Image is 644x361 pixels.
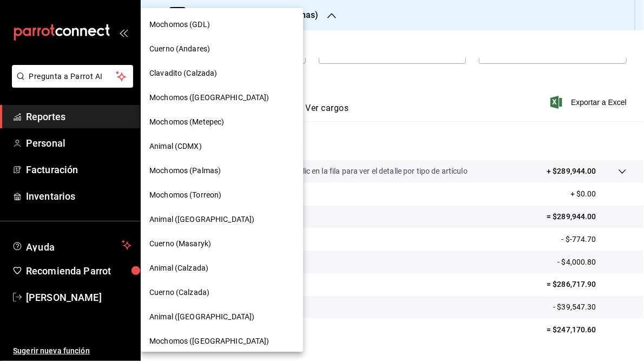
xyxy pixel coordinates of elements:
[141,134,303,159] div: Animal (CDMX)
[141,61,303,86] div: Clavadito (Calzada)
[149,311,254,323] span: Animal ([GEOGRAPHIC_DATA])
[141,37,303,61] div: Cuerno (Andares)
[149,262,208,274] span: Animal (Calzada)
[149,116,224,128] span: Mochomos (Metepec)
[141,207,303,232] div: Animal ([GEOGRAPHIC_DATA])
[149,214,254,225] span: Animal ([GEOGRAPHIC_DATA])
[149,165,221,176] span: Mochomos (Palmas)
[149,68,218,79] span: Clavadito (Calzada)
[141,110,303,134] div: Mochomos (Metepec)
[149,336,270,347] span: Mochomos ([GEOGRAPHIC_DATA])
[141,12,303,37] div: Mochomos (GDL)
[149,141,202,152] span: Animal (CDMX)
[141,232,303,256] div: Cuerno (Masaryk)
[149,92,270,103] span: Mochomos ([GEOGRAPHIC_DATA])
[149,189,221,201] span: Mochomos (Torreon)
[141,329,303,353] div: Mochomos ([GEOGRAPHIC_DATA])
[149,43,210,55] span: Cuerno (Andares)
[141,280,303,305] div: Cuerno (Calzada)
[149,287,209,298] span: Cuerno (Calzada)
[141,305,303,329] div: Animal ([GEOGRAPHIC_DATA])
[141,256,303,280] div: Animal (Calzada)
[141,159,303,183] div: Mochomos (Palmas)
[149,19,210,30] span: Mochomos (GDL)
[149,238,211,250] span: Cuerno (Masaryk)
[141,183,303,207] div: Mochomos (Torreon)
[141,86,303,110] div: Mochomos ([GEOGRAPHIC_DATA])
